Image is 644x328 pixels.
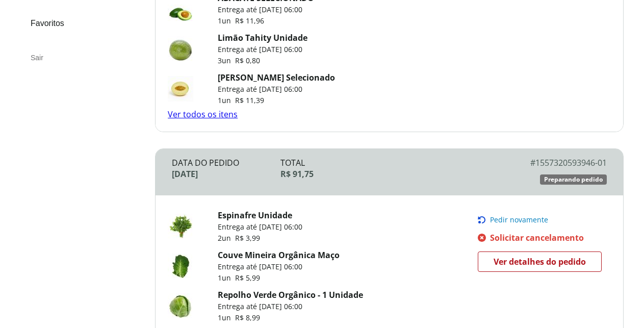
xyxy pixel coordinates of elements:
[218,72,335,83] a: [PERSON_NAME] Selecionado
[218,16,235,26] span: 1 un
[218,301,363,312] p: Entrega até [DATE] 06:00
[235,313,260,322] span: R$ 8,99
[218,249,340,261] a: Couve Mineira Orgânica Maço
[218,84,335,94] p: Entrega até [DATE] 06:00
[218,233,235,243] span: 2 un
[168,254,193,279] img: Couve Mineira Orgânica Maço
[172,157,280,168] div: Data do Pedido
[235,233,260,243] span: R$ 3,99
[235,56,260,65] span: R$ 0,80
[168,76,193,102] img: Melão Amarelo Selecionado
[168,214,193,239] img: Espinafre Unidade
[280,168,498,180] div: R$ 91,75
[218,95,235,105] span: 1 un
[218,222,302,232] p: Entrega até [DATE] 06:00
[218,289,363,300] a: Repolho Verde Orgânico - 1 Unidade
[235,273,260,283] span: R$ 5,99
[478,216,608,224] button: Pedir novamente
[218,56,235,65] span: 3 un
[235,95,264,105] span: R$ 11,39
[494,254,586,269] span: Ver detalhes do pedido
[218,210,292,221] a: Espinafre Unidade
[218,262,340,272] p: Entrega até [DATE] 06:00
[478,232,608,243] a: Solicitar cancelamento
[490,232,584,243] span: Solicitar cancelamento
[168,293,193,319] img: Repolho Verde Orgânico - 1 Unidade
[544,175,603,184] span: Preparando pedido
[218,273,235,283] span: 1 un
[20,10,147,37] a: Favoritos
[218,5,314,15] p: Entrega até [DATE] 06:00
[490,216,548,224] span: Pedir novamente
[478,251,602,272] a: Ver detalhes do pedido
[168,109,238,120] a: Ver todos os itens
[168,36,193,62] img: Limão Tahity Unidade
[280,157,498,168] div: Total
[235,16,264,26] span: R$ 11,96
[218,32,307,43] a: Limão Tahity Unidade
[498,157,607,168] div: # 1557320593946-01
[218,313,235,322] span: 1 un
[172,168,280,180] div: [DATE]
[20,45,147,70] div: Sair
[218,44,307,55] p: Entrega até [DATE] 06:00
